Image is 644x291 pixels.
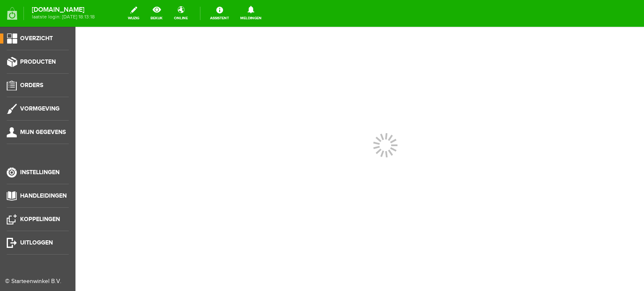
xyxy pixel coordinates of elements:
[20,169,60,176] span: Instellingen
[20,58,56,65] span: Producten
[20,216,60,223] span: Koppelingen
[20,129,66,136] span: Mijn gegevens
[123,4,144,23] a: wijzig
[20,105,60,112] span: Vormgeving
[235,4,267,23] a: Meldingen
[20,82,43,89] span: Orders
[145,4,168,23] a: bekijk
[5,277,64,286] div: © Starteenwinkel B.V.
[20,192,67,199] span: Handleidingen
[20,35,53,42] span: Overzicht
[205,4,234,23] a: Assistent
[20,239,53,246] span: Uitloggen
[32,8,95,12] strong: [DOMAIN_NAME]
[32,15,95,19] span: laatste login: [DATE] 18:13:18
[169,4,193,23] a: online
